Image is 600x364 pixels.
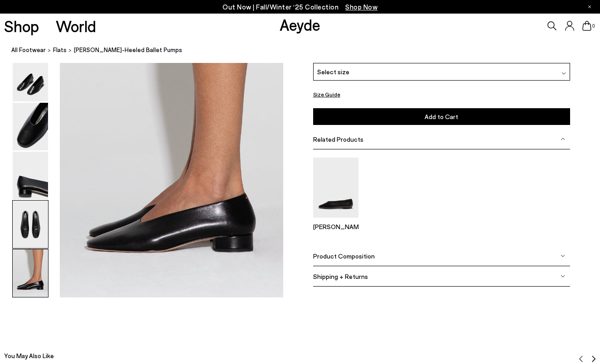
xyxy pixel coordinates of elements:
[56,18,96,34] a: World
[11,38,600,63] nav: breadcrumb
[561,254,565,258] img: svg%3E
[280,15,320,34] a: Aeyde
[313,158,358,218] img: Kirsten Ballet Flats
[561,71,566,76] img: svg%3E
[591,24,596,29] span: 0
[313,108,570,125] button: Add to Cart
[11,45,46,55] a: All Footwear
[577,355,585,363] img: svg%3E
[345,3,377,11] span: Navigate to /collections/new-in
[313,273,368,280] span: Shipping + Returns
[13,201,48,248] img: Delia Low-Heeled Ballet Pumps - Image 5
[313,135,363,143] span: Related Products
[53,45,67,55] a: flats
[313,211,358,230] a: Kirsten Ballet Flats [PERSON_NAME]
[582,21,591,31] a: 0
[425,113,458,120] span: Add to Cart
[4,18,39,34] a: Shop
[577,349,585,362] button: Previous slide
[4,351,54,360] h2: You May Also Like
[561,274,565,278] img: svg%3E
[13,152,48,199] img: Delia Low-Heeled Ballet Pumps - Image 4
[13,54,48,101] img: Delia Low-Heeled Ballet Pumps - Image 2
[13,249,48,297] img: Delia Low-Heeled Ballet Pumps - Image 6
[313,89,340,100] button: Size Guide
[223,1,377,13] p: Out Now | Fall/Winter ‘25 Collection
[313,223,358,230] p: [PERSON_NAME]
[53,46,67,53] span: flats
[317,67,349,77] span: Select size
[74,45,182,55] span: [PERSON_NAME]-Heeled Ballet Pumps
[561,137,565,141] img: svg%3E
[13,103,48,150] img: Delia Low-Heeled Ballet Pumps - Image 3
[313,252,375,260] span: Product Composition
[590,349,597,362] button: Next slide
[590,355,597,363] img: svg%3E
